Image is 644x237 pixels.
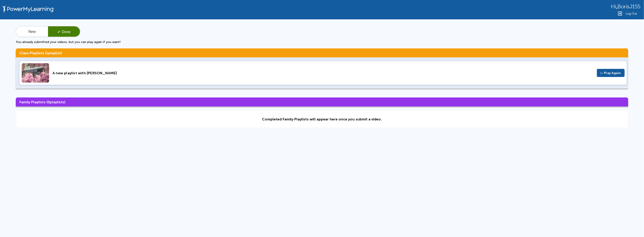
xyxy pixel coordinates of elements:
span: ✓ [57,30,60,34]
div: A new playlist with [PERSON_NAME] [53,71,594,75]
span: ▷ Play Again [601,71,621,75]
h3: Family Playlists ( playlists) [16,97,628,106]
p: You already submitted your videos, but you can play again if you want! [16,40,628,44]
button: ▷ Play Again [597,69,625,77]
span: Log Out [626,12,637,15]
span: 1 [46,51,48,55]
img: Logout Icon [617,11,623,16]
span: 0 [48,100,50,104]
div: , [611,3,640,10]
h3: Class Playlists ( playlist) [16,48,628,57]
span: Hi [611,4,616,10]
div: Completed Family Playlists will appear here once you submit a video. [262,117,382,121]
span: BorisJ155 [617,4,640,10]
button: New [16,26,48,37]
img: Thumbnail [22,63,49,83]
button: ✓Done [48,26,80,37]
